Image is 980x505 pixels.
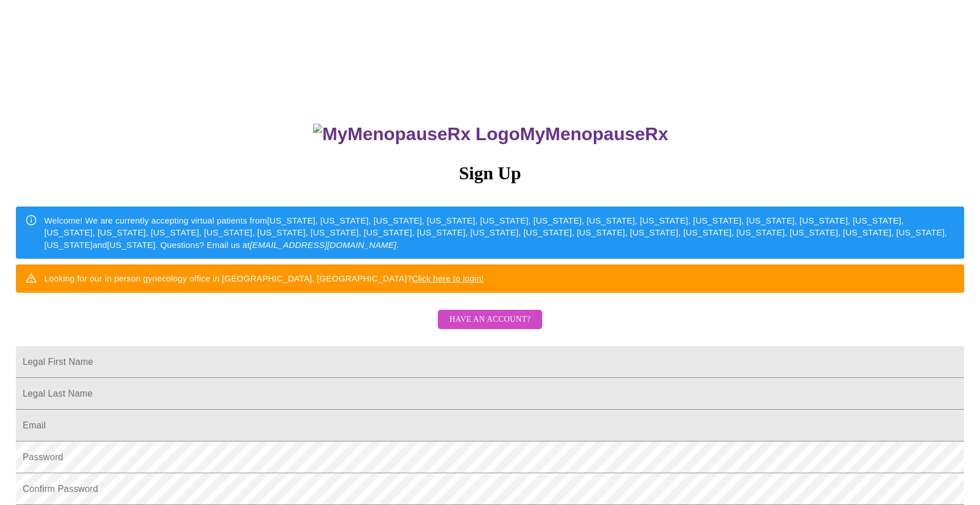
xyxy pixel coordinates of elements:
h3: Sign Up [16,163,964,184]
div: Welcome! We are currently accepting virtual patients from [US_STATE], [US_STATE], [US_STATE], [US... [44,210,955,255]
button: Have an account? [438,310,542,330]
a: Click here to login! [412,273,484,283]
em: [EMAIL_ADDRESS][DOMAIN_NAME] [250,240,396,250]
span: Have an account? [449,313,530,327]
img: MyMenopauseRx Logo [313,124,519,145]
h3: MyMenopauseRx [18,124,965,145]
div: Looking for our in person gynecology office in [GEOGRAPHIC_DATA], [GEOGRAPHIC_DATA]? [44,268,484,289]
a: Have an account? [435,322,544,332]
